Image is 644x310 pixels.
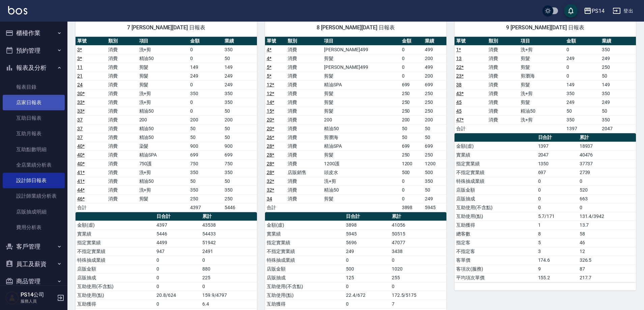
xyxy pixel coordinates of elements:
[487,89,519,98] td: 消費
[600,107,636,115] td: 50
[138,150,189,159] td: 精油SPA
[487,80,519,89] td: 消費
[565,72,600,80] td: 0
[76,229,155,238] td: 實業績
[400,186,423,194] td: 0
[400,150,423,159] td: 250
[565,37,600,46] th: 金額
[423,124,446,133] td: 50
[286,98,322,107] td: 消費
[138,45,189,54] td: 洗+剪
[322,124,400,133] td: 精油50
[600,89,636,98] td: 350
[578,150,636,159] td: 40476
[223,194,257,203] td: 250
[423,186,446,194] td: 50
[286,177,322,186] td: 消費
[138,133,189,142] td: 精油50
[578,142,636,150] td: 18937
[223,142,257,150] td: 900
[286,142,322,150] td: 消費
[188,194,223,203] td: 250
[578,177,636,186] td: 0
[138,168,189,177] td: 洗+剪
[487,37,519,46] th: 類別
[455,221,536,229] td: 互助獲得
[536,142,578,150] td: 1397
[322,98,400,107] td: 剪髮
[223,124,257,133] td: 50
[77,117,83,122] a: 37
[390,221,446,229] td: 41056
[578,133,636,142] th: 累計
[138,115,189,124] td: 200
[188,89,223,98] td: 350
[107,37,138,46] th: 類別
[77,73,83,79] a: 21
[5,291,19,305] img: Person
[578,186,636,194] td: 520
[188,203,223,212] td: 4397
[519,45,565,54] td: 洗+剪
[400,54,423,63] td: 0
[107,72,138,80] td: 消費
[600,115,636,124] td: 350
[107,107,138,115] td: 消費
[138,194,189,203] td: 剪髮
[423,45,446,54] td: 499
[138,80,189,89] td: 剪髮
[487,45,519,54] td: 消費
[188,80,223,89] td: 0
[286,63,322,72] td: 消費
[536,133,578,142] th: 日合計
[423,150,446,159] td: 250
[455,159,536,168] td: 指定實業績
[223,159,257,168] td: 750
[322,80,400,89] td: 精油SPA
[564,4,578,18] button: save
[286,80,322,89] td: 消費
[400,133,423,142] td: 50
[400,115,423,124] td: 200
[107,115,138,124] td: 消費
[3,188,65,204] a: 設計師業績分析表
[77,126,83,131] a: 37
[138,159,189,168] td: 750護
[423,203,446,212] td: 5945
[188,72,223,80] td: 249
[188,45,223,54] td: 0
[188,98,223,107] td: 0
[286,168,322,177] td: 店販銷售
[536,159,578,168] td: 1350
[188,63,223,72] td: 149
[3,204,65,220] a: 店販抽成明細
[455,150,536,159] td: 實業績
[578,212,636,221] td: 131.4/3942
[286,45,322,54] td: 消費
[565,80,600,89] td: 149
[223,133,257,142] td: 50
[423,98,446,107] td: 250
[600,98,636,107] td: 249
[519,37,565,46] th: 項目
[423,177,446,186] td: 350
[3,142,65,157] a: 互助點數明細
[519,80,565,89] td: 剪髮
[400,203,423,212] td: 3898
[223,98,257,107] td: 350
[400,124,423,133] td: 50
[400,107,423,115] td: 250
[400,142,423,150] td: 699
[455,142,536,150] td: 金額(虛)
[565,89,600,98] td: 350
[536,229,578,238] td: 8
[76,37,107,46] th: 單號
[565,98,600,107] td: 249
[565,45,600,54] td: 0
[592,7,605,15] div: PS14
[107,45,138,54] td: 消費
[423,80,446,89] td: 699
[3,238,65,255] button: 客戶管理
[400,98,423,107] td: 250
[578,203,636,212] td: 0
